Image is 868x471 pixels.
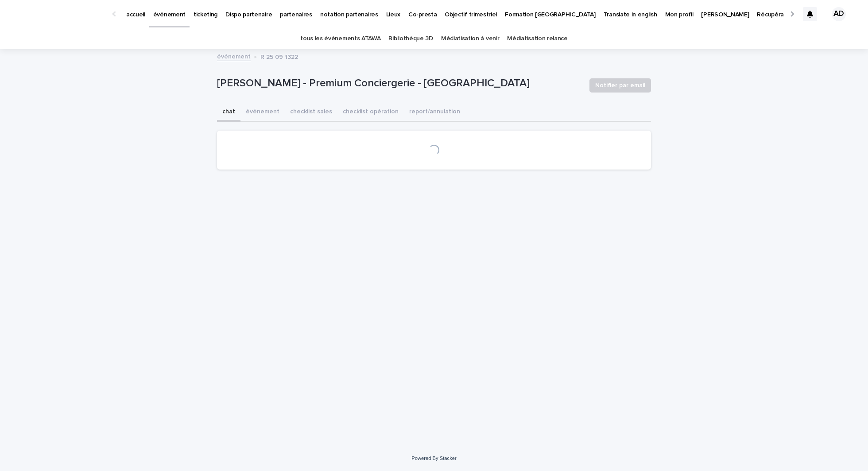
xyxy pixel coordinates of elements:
[337,103,404,122] button: checklist opération
[217,77,582,90] p: [PERSON_NAME] - Premium Conciergerie - [GEOGRAPHIC_DATA]
[507,28,568,49] a: Médiatisation relance
[589,78,651,93] button: Notifier par email
[300,28,380,49] a: tous les événements ATAWA
[411,456,456,461] a: Powered By Stacker
[595,81,645,90] span: Notifier par email
[388,28,433,49] a: Bibliothèque 3D
[832,7,846,21] div: AD
[240,103,285,122] button: événement
[217,51,251,61] a: événement
[404,103,465,122] button: report/annulation
[18,5,104,23] img: Ls34BcGeRexTGTNfXpUC
[260,51,298,61] p: R 25 09 1322
[441,28,500,49] a: Médiatisation à venir
[285,103,337,122] button: checklist sales
[217,103,240,122] button: chat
